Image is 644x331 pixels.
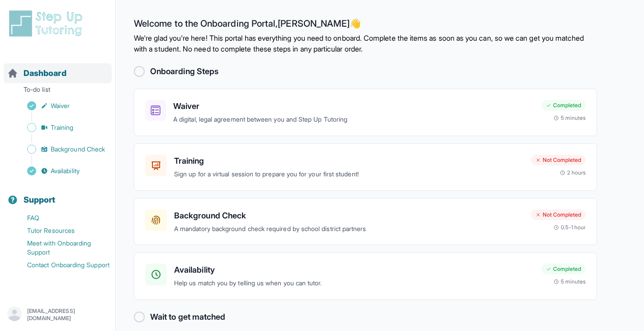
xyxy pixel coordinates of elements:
[531,209,586,220] div: Not Completed
[7,307,108,323] button: [EMAIL_ADDRESS][DOMAIN_NAME]
[7,99,115,112] a: Waiver
[541,264,586,274] div: Completed
[174,155,524,167] h3: Training
[541,100,586,111] div: Completed
[7,67,66,80] a: Dashboard
[554,114,586,122] div: 5 minutes
[134,252,597,300] a: AvailabilityHelp us match you by telling us when you can tutor.Completed5 minutes
[4,179,112,210] button: Support
[560,169,586,176] div: 2 hours
[4,52,112,83] button: Dashboard
[24,194,56,206] span: Support
[51,145,105,154] span: Background Check
[134,18,597,33] h2: Welcome to the Onboarding Portal, [PERSON_NAME] 👋
[7,121,115,134] a: Training
[554,278,586,285] div: 5 minutes
[134,143,597,191] a: TrainingSign up for a virtual session to prepare you for your first student!Not Completed2 hours
[531,155,586,165] div: Not Completed
[150,311,225,323] h2: Wait to get matched
[7,224,115,237] a: Tutor Resources
[174,264,534,276] h3: Availability
[4,85,112,98] p: To-do list
[174,209,524,222] h3: Background Check
[134,89,597,136] a: WaiverA digital, legal agreement between you and Step Up TutoringCompleted5 minutes
[7,9,88,38] img: logo
[134,198,597,246] a: Background CheckA mandatory background check required by school district partnersNot Completed0.5...
[24,67,66,80] span: Dashboard
[51,166,80,175] span: Availability
[134,33,597,54] p: We're glad you're here! This portal has everything you need to onboard. Complete the items as soo...
[174,278,534,288] p: Help us match you by telling us when you can tutor.
[174,169,524,180] p: Sign up for a virtual session to prepare you for your first student!
[7,143,115,156] a: Background Check
[7,237,115,259] a: Meet with Onboarding Support
[51,123,74,132] span: Training
[7,212,115,224] a: FAQ
[554,224,586,231] div: 0.5-1 hour
[173,114,534,125] p: A digital, legal agreement between you and Step Up Tutoring
[150,65,218,78] h2: Onboarding Steps
[51,101,70,110] span: Waiver
[7,259,115,271] a: Contact Onboarding Support
[173,100,534,113] h3: Waiver
[174,224,524,234] p: A mandatory background check required by school district partners
[27,307,108,322] p: [EMAIL_ADDRESS][DOMAIN_NAME]
[7,165,115,177] a: Availability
